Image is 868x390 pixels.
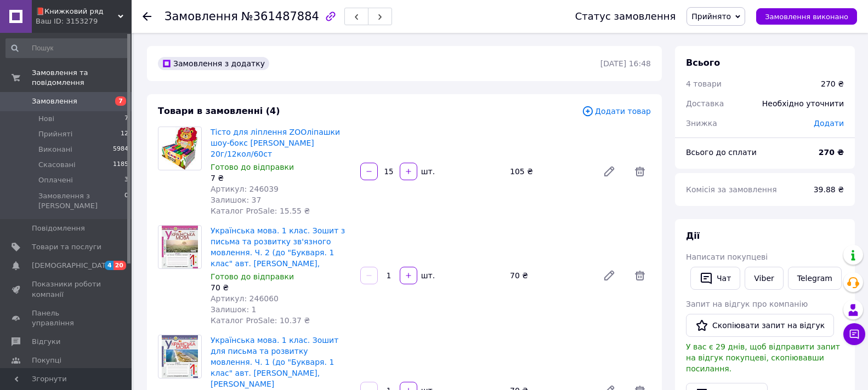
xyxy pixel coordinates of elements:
[686,119,717,128] span: Знижка
[124,114,128,124] span: 7
[686,58,720,68] span: Всього
[814,185,844,194] span: 39.88 ₴
[418,166,436,177] div: шт.
[38,114,54,124] span: Нові
[113,160,128,170] span: 1185
[686,148,757,157] span: Всього до сплати
[629,265,651,286] span: Видалити
[211,305,257,314] span: Залишок: 1
[162,335,197,378] img: Українська мова. 1 клас. Зошит для письма та розвитку мовлення. Ч. 1 (до "Букваря. 1 клас" авт. Б...
[756,8,857,25] button: Замовлення виконано
[211,272,294,281] span: Готово до відправки
[114,261,126,270] span: 20
[598,265,620,286] a: Редагувати
[38,129,72,139] span: Прийняті
[5,38,129,58] input: Пошук
[32,242,101,252] span: Товари та послуги
[32,308,101,328] span: Панель управління
[600,59,651,68] time: [DATE] 16:48
[598,160,620,182] a: Редагувати
[38,145,72,154] span: Виконані
[686,300,808,308] span: Запит на відгук про компанію
[32,355,61,365] span: Покупці
[418,270,436,281] div: шт.
[143,11,151,22] div: Повернутися назад
[32,337,60,347] span: Відгуки
[582,105,651,117] span: Додати товар
[211,207,310,215] span: Каталог ProSale: 15.55 ₴
[686,314,834,337] button: Скопіювати запит на відгук
[38,191,124,211] span: Замовлення з [PERSON_NAME]
[686,79,722,88] span: 4 товари
[506,164,594,179] div: 105 ₴
[32,96,77,106] span: Замовлення
[113,145,128,154] span: 5984
[36,16,132,26] div: Ваш ID: 3153279
[765,13,848,21] span: Замовлення виконано
[158,57,269,70] div: Замовлення з додатку
[686,342,840,373] span: У вас є 29 днів, щоб відправити запит на відгук покупцеві, скопіювавши посилання.
[691,12,731,21] span: Прийнято
[821,78,844,89] div: 270 ₴
[506,268,594,283] div: 70 ₴
[629,160,651,182] span: Видалити
[686,231,700,241] span: Дії
[36,7,118,16] span: 📕Книжковий ряд
[745,267,783,290] a: Viber
[211,185,279,193] span: Артикул: 246039
[124,191,128,211] span: 0
[105,261,114,270] span: 4
[211,282,351,293] div: 70 ₴
[814,119,844,128] span: Додати
[686,185,777,194] span: Комісія за замовлення
[211,128,340,158] a: Тісто для ліплення ZOOліпашки шоу-бокс [PERSON_NAME] 20г/12кол/60ст
[211,336,338,388] a: Українська мова. 1 клас. Зошит для письма та розвитку мовлення. Ч. 1 (до "Букваря. 1 клас" авт. [...
[32,261,113,271] span: [DEMOGRAPHIC_DATA]
[211,163,294,171] span: Готово до відправки
[211,196,261,204] span: Залишок: 37
[115,96,126,106] span: 7
[158,106,280,116] span: Товари в замовленні (4)
[756,91,850,116] div: Необхідно уточнити
[32,68,132,88] span: Замовлення та повідомлення
[124,175,128,185] span: 3
[162,226,198,268] img: Українська мова. 1 клас. Зошит з письма та розвитку зв'язного мовлення. Ч. 2 (до "Букваря. 1 клас...
[241,10,319,23] span: №361487884
[32,279,101,299] span: Показники роботи компанії
[211,316,310,325] span: Каталог ProSale: 10.37 ₴
[686,253,768,261] span: Написати покупцеві
[32,223,85,233] span: Повідомлення
[211,294,279,303] span: Артикул: 246060
[121,129,128,139] span: 12
[819,148,844,157] b: 270 ₴
[164,10,238,23] span: Замовлення
[211,226,345,268] a: Українська мова. 1 клас. Зошит з письма та розвитку зв'язного мовлення. Ч. 2 (до "Букваря. 1 клас...
[690,267,740,290] button: Чат
[686,99,724,108] span: Доставка
[211,173,351,183] div: 7 ₴
[38,160,76,170] span: Скасовані
[38,175,73,185] span: Оплачені
[575,11,676,22] div: Статус замовлення
[788,267,842,290] a: Telegram
[843,323,865,345] button: Чат з покупцем
[162,127,198,170] img: Тісто для ліплення ZOOліпашки шоу-бокс Лев 20г/12кол/60ст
